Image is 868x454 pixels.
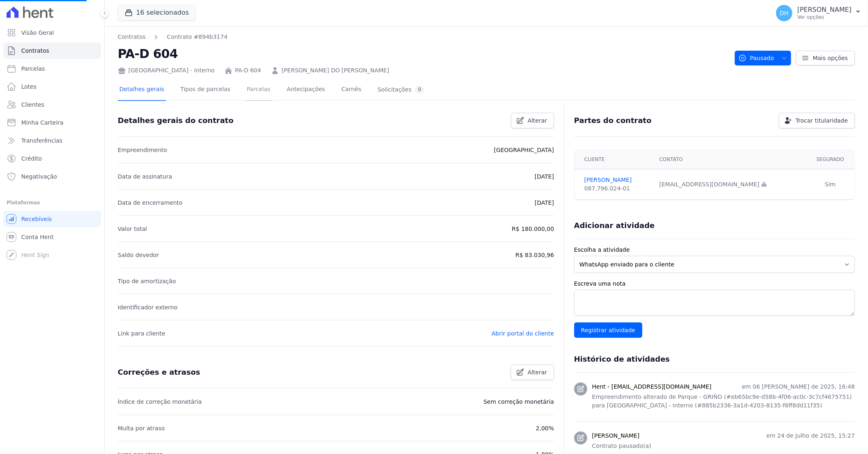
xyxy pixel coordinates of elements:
p: R$ 180.000,00 [512,224,554,234]
p: Contrato pausado(a) [592,442,855,450]
a: Recebíveis [3,211,101,227]
a: Clientes [3,96,101,113]
p: [GEOGRAPHIC_DATA] [494,145,554,155]
nav: Breadcrumb [118,33,728,41]
a: Trocar titularidade [779,113,855,128]
a: Minha Carteira [3,114,101,131]
span: Negativação [21,172,57,181]
a: [PERSON_NAME] DO [PERSON_NAME] [282,66,389,75]
a: Parcelas [3,60,101,77]
div: Solicitações [378,86,425,94]
a: Alterar [511,113,554,128]
p: Tipo de amortização [118,276,176,286]
p: [PERSON_NAME] [797,6,852,14]
th: Contato [655,150,806,169]
a: [PERSON_NAME] [584,176,650,184]
span: Alterar [528,116,547,125]
span: Parcelas [21,65,45,73]
a: Alterar [511,365,554,380]
h3: Histórico de atividades [574,354,670,364]
a: Abrir portal do cliente [492,330,554,337]
p: Identificador externo [118,302,177,312]
span: Recebíveis [21,215,52,223]
p: em 24 de Julho de 2025, 15:27 [766,432,855,440]
p: Sem correção monetária [483,397,554,407]
th: Cliente [575,150,655,169]
a: Mais opções [796,51,855,65]
a: Crédito [3,150,101,167]
p: Data de assinatura [118,172,172,181]
span: Crédito [21,154,42,163]
a: PA-D 604 [235,66,261,75]
a: Conta Hent [3,229,101,245]
h3: Partes do contrato [574,116,652,125]
span: Contratos [21,47,49,55]
div: Plataformas [7,198,98,208]
a: Carnês [340,79,363,101]
button: Pausado [735,51,791,65]
h2: PA-D 604 [118,45,728,63]
button: DH [PERSON_NAME] Ver opções [770,2,868,25]
span: Clientes [21,101,44,109]
span: Trocar titularidade [796,116,848,125]
span: Lotes [21,83,37,91]
label: Escolha a atividade [574,246,855,254]
a: Solicitações0 [376,79,426,101]
td: Sim [806,169,855,200]
a: Contratos [3,42,101,59]
p: Multa por atraso [118,423,165,433]
p: Empreendimento [118,145,167,155]
p: 2,00% [536,423,554,433]
a: Tipos de parcelas [179,79,232,101]
p: Saldo devedor [118,250,159,260]
span: Visão Geral [21,29,54,37]
div: [GEOGRAPHIC_DATA] - Interno [118,66,215,75]
h3: Detalhes gerais do contrato [118,116,233,125]
input: Registrar atividade [574,322,642,338]
a: Parcelas [245,79,272,101]
p: Ver opções [797,14,852,20]
span: Pausado [738,51,774,65]
p: Link para cliente [118,329,165,338]
a: Lotes [3,78,101,95]
a: Transferências [3,132,101,149]
h3: Correções e atrasos [118,367,200,377]
p: em 06 [PERSON_NAME] de 2025, 16:48 [742,382,855,391]
a: Contratos [118,33,145,41]
th: Segurado [806,150,855,169]
p: R$ 83.030,96 [515,250,554,260]
p: Data de encerramento [118,198,183,208]
a: Negativação [3,168,101,185]
p: [DATE] [535,172,554,181]
a: Visão Geral [3,25,101,41]
div: 0 [415,86,425,94]
p: Valor total [118,224,147,234]
span: Alterar [528,368,547,376]
div: 087.796.024-01 [584,184,650,193]
div: [EMAIL_ADDRESS][DOMAIN_NAME] [660,180,801,189]
p: [DATE] [535,198,554,208]
a: Detalhes gerais [118,79,166,101]
p: Índice de correção monetária [118,397,202,407]
label: Escreva uma nota [574,280,855,288]
span: Conta Hent [21,233,54,241]
h3: Adicionar atividade [574,221,655,230]
span: Minha Carteira [21,119,63,127]
span: Mais opções [813,54,848,62]
span: Transferências [21,136,63,145]
p: Empreendimento alterado de Parque - GRIÑO (#eb65bc9e-d58b-4f06-ac0c-3c7cf4675751) para [GEOGRAPHI... [592,393,855,410]
span: DH [780,10,788,16]
nav: Breadcrumb [118,33,228,41]
h3: [PERSON_NAME] [592,432,640,440]
a: Contrato #894b3174 [167,33,228,41]
a: Antecipações [285,79,327,101]
button: 16 selecionados [118,5,196,20]
h3: Hent - [EMAIL_ADDRESS][DOMAIN_NAME] [592,382,711,391]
